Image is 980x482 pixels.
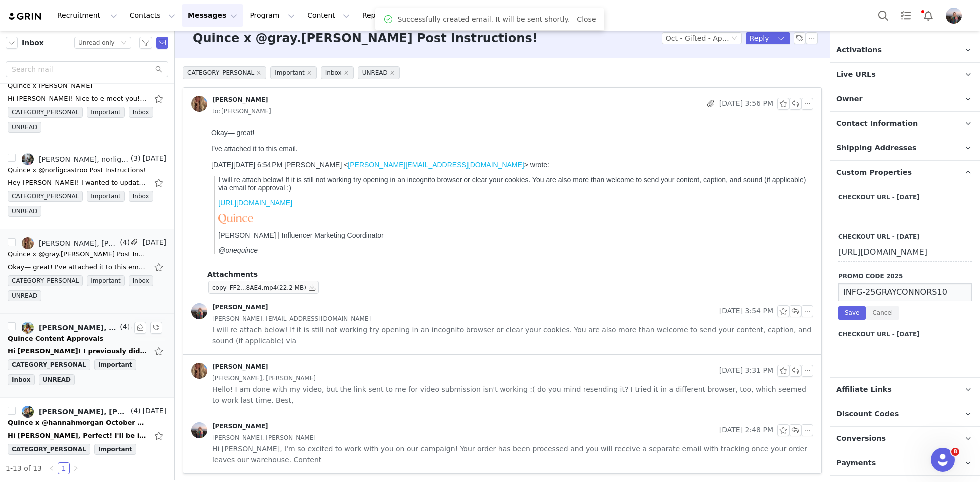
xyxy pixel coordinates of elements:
div: Unread only [78,37,115,48]
div: [PERSON_NAME] [DATE] 3:54 PM[PERSON_NAME], [EMAIL_ADDRESS][DOMAIN_NAME] I will re attach below! I... [183,295,821,354]
span: Hi [PERSON_NAME], I'm so excited to work with you on our campaign! Your order has been processed ... [212,443,813,465]
span: Discount Codes [836,409,899,420]
span: Payments [836,458,876,469]
label: Checkout URL - [DATE] [838,232,972,241]
div: Quince x @norligcastroo Post Instructions! [8,165,146,175]
span: [DATE] 3:56 PM [719,98,773,110]
span: Important [87,107,125,118]
span: Hello! I am done with my video, but the link sent to me for video submission isn't working :( do ... [212,384,813,406]
i: icon: left [49,465,55,471]
i: icon: down [121,40,127,47]
img: 5abe1512-45ce-4d5b-9b6d-b39d7f7bc544.jpg [22,153,34,165]
button: Content [301,4,356,27]
span: I will re attach below! If it is still not working try opening in an incognito browser or clear y... [212,324,813,346]
a: [PERSON_NAME][EMAIL_ADDRESS][DOMAIN_NAME] [140,36,316,44]
span: UNREAD [358,66,400,79]
div: Okay— great! [4,4,602,12]
span: Inbox [129,107,153,118]
a: 1 [58,463,69,474]
img: grin logo [8,12,43,21]
div: [PERSON_NAME] [212,422,268,430]
span: (4) [118,237,130,248]
div: [PERSON_NAME] [212,363,268,371]
span: UNREAD [8,290,41,301]
i: icon: close [256,70,261,75]
div: Hey Kensley! I wanted to update you and let you know that I have received my product and I'm goin... [8,178,148,188]
a: Tasks [895,4,917,27]
a: [PERSON_NAME] [191,303,268,319]
i: icon: search [155,66,162,73]
a: [PERSON_NAME] [191,363,268,379]
span: Affiliate Links [836,384,892,395]
i: icon: close [344,70,349,75]
span: Custom Properties [836,167,912,178]
img: 95cbd3d1-fbcc-49f3-bd8f-74b2689ed902.jpg [191,422,207,438]
em: @onequince [11,122,50,130]
img: S-8h0mOJl1a9fwQ5z6uf5LINTrpgYDPgnOoWM59mXLLFZlVm5Su9azaImrZL8Go-G6i4XQ3UitkBr7lNdvxDHmEhY-O9AZR3n... [11,89,46,100]
span: (3) [129,153,141,164]
div: Hi Kensley, Perfect! I'll be in touch with the final products for review. Thank you again! x, Han... [8,431,148,441]
a: [PERSON_NAME] [191,96,268,112]
span: 8 [951,448,959,456]
span: UNREAD [39,374,75,385]
span: CATEGORY_PERSONAL [8,275,83,286]
div: Hi Kensley! Nice to e-meet you! My name is Katie Hui; I'm a fashion stylist, creative director, a... [8,94,148,104]
span: Important [87,191,125,202]
div: I’ve attached it to this email. [4,20,602,28]
div: Quince x Katie [8,81,92,91]
label: Checkout URL - [DATE] [838,193,972,202]
i: icon: close [307,70,312,75]
button: Search [872,4,894,27]
button: Contacts [124,4,181,27]
h3: Quince x @gray.[PERSON_NAME] Post Instructions! [193,29,538,47]
button: Reply [746,32,773,44]
div: Hi Kensley! I previously did a summer collab with Quince and thought it was so much fun to share ... [8,346,148,356]
span: CATEGORY_PERSONAL [183,66,266,79]
img: 61084d73-8fe7-431a-a66e-38d1a87c64b7.jpg [191,96,207,112]
div: [PERSON_NAME] [212,303,268,311]
div: Quince Content Approvals [8,334,103,344]
span: CATEGORY_PERSONAL [8,191,83,202]
span: UNREAD [8,122,41,133]
div: [PERSON_NAME], [PERSON_NAME] [39,408,129,416]
span: Inbox [22,38,44,48]
span: Send Email [156,37,168,49]
span: (4) [118,322,130,332]
span: [DATE] 3:54 PM [719,305,773,317]
div: [PERSON_NAME], [PERSON_NAME] [39,239,118,247]
p: I will re attach below! If it is still not working try opening in an incognito browser or clear y... [11,51,602,67]
button: Profile [940,8,972,24]
span: Important [94,444,136,455]
span: (4) [129,406,141,416]
span: Important [270,66,317,79]
a: [PERSON_NAME] [191,422,268,438]
div: [PERSON_NAME] [DATE] 2:48 PM[PERSON_NAME], [PERSON_NAME] Hi [PERSON_NAME], I'm so excited to work... [183,414,821,473]
span: [PERSON_NAME], [EMAIL_ADDRESS][DOMAIN_NAME] [212,313,371,324]
input: Search mail [6,61,168,77]
span: UNREAD [8,206,41,217]
div: Okay— great! I've attached it to this email. On Tue, Sep 30, 2025 at 6:54 PM Kensley Wiggins <ken... [8,262,148,272]
span: Important [87,275,125,286]
button: Recruitment [51,4,123,27]
label: Checkout URL - [DATE] [838,330,972,339]
span: Important [94,359,136,370]
div: [URL][DOMAIN_NAME] [838,244,972,262]
img: 61084d73-8fe7-431a-a66e-38d1a87c64b7.jpg [191,363,207,379]
span: Successfully created email. It will be sent shortly. [397,14,570,25]
img: 95cbd3d1-fbcc-49f3-bd8f-74b2689ed902.jpg [946,8,962,24]
div: Quince x @hannahmorgan October Campaign! [8,418,148,428]
span: Inbox [8,374,35,385]
button: Notifications [917,4,939,27]
a: [PERSON_NAME], norligcastroo [22,153,129,165]
div: [DATE][DATE] 6:54 PM [PERSON_NAME] < > wrote: [4,36,602,44]
button: Reporting [356,4,418,27]
a: Community [419,4,476,27]
div: [PERSON_NAME] [DATE] 3:56 PMto:[PERSON_NAME] [183,88,821,125]
span: Inbox [321,66,354,79]
span: Owner [836,94,863,105]
span: (22.2 MB) [277,284,306,291]
span: CATEGORY_PERSONAL [8,107,83,118]
img: 8fd80d7a-8aba-462f-89f6-09ed14265bac.jpg [22,406,34,418]
div: [PERSON_NAME] [DATE] 3:31 PM[PERSON_NAME], [PERSON_NAME] Hello! I am done with my video, but the ... [183,355,821,414]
